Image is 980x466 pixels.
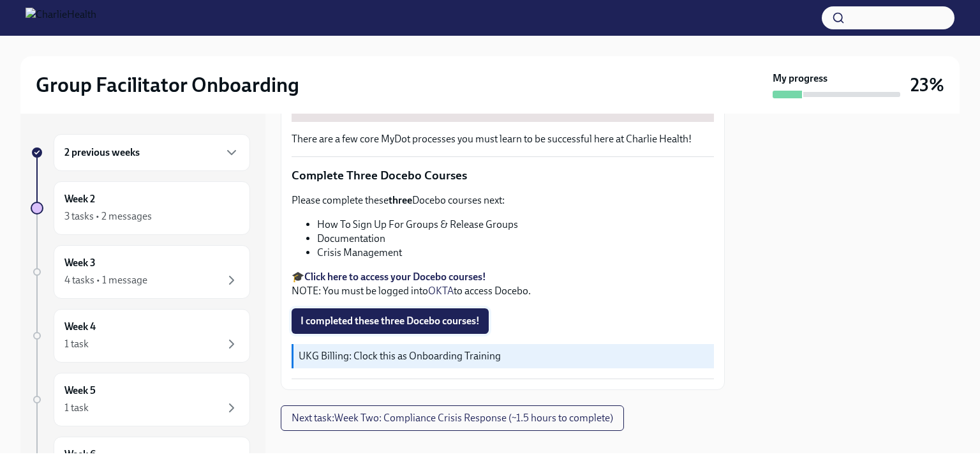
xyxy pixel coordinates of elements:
a: Week 34 tasks • 1 message [31,245,250,299]
a: Week 51 task [31,373,250,426]
h6: Week 2 [64,192,95,206]
h3: 23% [910,73,944,96]
a: OKTA [428,285,454,297]
div: 1 task [64,401,89,415]
button: I completed these three Docebo courses! [292,308,489,334]
span: Next task : Week Two: Compliance Crisis Response (~1.5 hours to complete) [292,412,613,425]
h6: Week 4 [64,320,96,334]
p: Complete Three Docebo Courses [292,167,714,184]
img: CharlieHealth [26,8,96,28]
a: Click here to access your Docebo courses! [304,271,486,283]
h6: 2 previous weeks [64,146,140,160]
div: 2 previous weeks [54,134,250,171]
p: 🎓 NOTE: You must be logged into to access Docebo. [292,270,714,298]
strong: My progress [773,71,828,86]
h6: Week 3 [64,256,96,270]
button: Next task:Week Two: Compliance Crisis Response (~1.5 hours to complete) [281,405,624,431]
a: Week 23 tasks • 2 messages [31,181,250,235]
li: How To Sign Up For Groups & Release Groups [317,218,714,232]
p: Please complete these Docebo courses next: [292,193,714,207]
div: 4 tasks • 1 message [64,273,147,287]
li: Documentation [317,232,714,246]
p: UKG Billing: Clock this as Onboarding Training [299,349,709,363]
div: 1 task [64,337,89,351]
h6: Week 5 [64,384,96,398]
h6: Week 6 [64,447,96,462]
strong: three [389,194,412,206]
span: I completed these three Docebo courses! [301,315,480,327]
div: 3 tasks • 2 messages [64,209,152,223]
a: Week 41 task [31,309,250,363]
h2: Group Facilitator Onboarding [36,72,299,98]
p: There are a few core MyDot processes you must learn to be successful here at Charlie Health! [292,132,714,146]
li: Crisis Management [317,246,714,260]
